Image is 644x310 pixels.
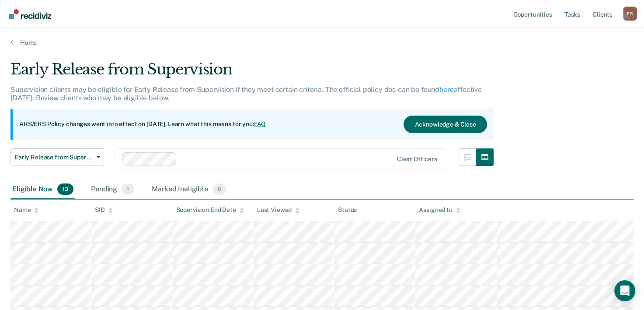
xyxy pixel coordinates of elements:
div: Status [338,206,357,214]
div: Supervision End Date [176,206,244,214]
div: Open Intercom Messenger [614,280,635,301]
button: Profile dropdown button [623,7,637,21]
p: ARS/ERS Policy changes went into effect on [DATE]. Learn what this means for you: [19,120,266,129]
button: Acknowledge & Close [404,116,487,133]
div: F S [623,7,637,21]
div: Pending1 [89,180,136,199]
div: SID [95,206,113,214]
span: 13 [57,183,73,195]
div: Clear officers [397,155,437,163]
button: Early Release from Supervision [10,148,104,166]
div: Name [14,206,38,214]
div: Eligible Now13 [10,180,75,199]
span: Early Release from Supervision [14,154,93,161]
div: Assigned to [419,206,460,214]
div: Marked Ineligible0 [150,180,228,199]
span: 1 [122,183,134,195]
p: Supervision clients may be eligible for Early Release from Supervision if they meet certain crite... [10,85,482,102]
a: Home [10,39,634,46]
a: here [439,85,453,94]
div: Early Release from Supervision [10,60,494,85]
span: 0 [212,183,226,195]
a: FAQ [254,120,266,127]
div: Last Viewed [257,206,299,214]
img: Recidiviz [9,9,51,19]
